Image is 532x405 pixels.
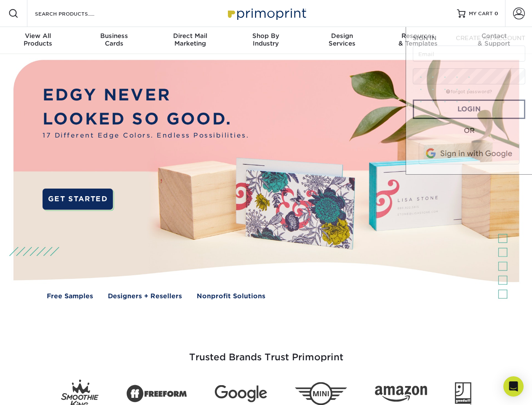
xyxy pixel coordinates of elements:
[197,292,265,301] a: Nonprofit Solutions
[76,32,152,47] div: Cards
[413,100,525,119] a: Login
[413,35,436,41] span: SIGN IN
[375,386,427,402] img: Amazon
[495,11,498,16] span: 0
[43,107,249,131] p: LOOKED SO GOOD.
[228,32,304,40] span: Shop By
[455,382,471,405] img: Goodwill
[20,332,513,373] h3: Trusted Brands Trust Primoprint
[152,32,228,40] span: Direct Mail
[47,292,93,301] a: Free Samples
[108,292,182,301] a: Designers + Resellers
[304,27,380,54] a: DesignServices
[380,32,456,47] div: & Templates
[469,10,493,17] span: MY CART
[503,376,524,397] div: Open Intercom Messenger
[152,32,228,47] div: Marketing
[304,32,380,47] div: Services
[34,8,116,19] input: SEARCH PRODUCTS.....
[152,27,228,54] a: Direct MailMarketing
[228,32,304,47] div: Industry
[224,4,308,22] img: Primoprint
[304,32,380,40] span: Design
[456,35,525,41] span: CREATE AN ACCOUNT
[43,189,113,210] a: GET STARTED
[413,126,525,136] div: OR
[413,46,525,62] input: Email
[228,27,304,54] a: Shop ByIndustry
[380,27,456,54] a: Resources& Templates
[380,32,456,40] span: Resources
[215,385,267,402] img: Google
[76,27,152,54] a: BusinessCards
[43,83,249,107] p: EDGY NEVER
[446,89,492,94] a: forgot password?
[43,131,249,140] span: 17 Different Edge Colors. Endless Possibilities.
[76,32,152,40] span: Business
